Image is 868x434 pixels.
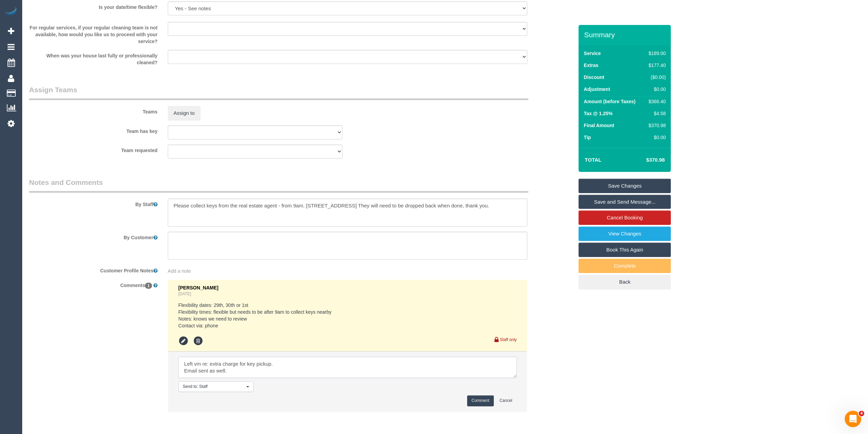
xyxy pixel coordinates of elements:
[178,285,218,290] span: [PERSON_NAME]
[24,199,163,208] label: By Staff
[584,86,610,93] label: Adjustment
[584,98,635,105] label: Amount (before Taxes)
[579,227,671,241] a: View Changes
[24,106,163,115] label: Teams
[24,1,163,11] label: Is your date/time flexible?
[24,280,163,289] label: Comments
[178,291,191,296] a: [DATE]
[579,243,671,257] a: Book This Again
[845,411,861,427] iframe: Intercom live chat
[145,283,152,289] span: 1
[29,177,528,193] legend: Notes and Comments
[646,62,666,69] div: $177.40
[178,302,517,329] pre: Flexibility dates: 29th, 30th or 1st Flexibility times: flexible but needs to be after 9am to col...
[646,50,666,57] div: $189.00
[168,268,191,274] span: Add a note
[585,157,601,163] strong: Total
[29,85,528,100] legend: Assign Teams
[495,395,517,406] button: Cancel
[178,381,254,392] button: Send to: Staff
[500,337,517,342] small: Staff only
[579,179,671,193] a: Save Changes
[579,275,671,289] a: Back
[584,50,601,57] label: Service
[4,7,18,16] img: Automaid Logo
[859,411,864,416] span: 4
[584,110,612,117] label: Tax @ 1.25%
[626,157,665,163] h4: $370.98
[646,74,666,81] div: ($0.00)
[183,384,245,390] span: Send to: Staff
[646,86,666,93] div: $0.00
[584,74,604,81] label: Discount
[584,31,667,39] h3: Summary
[646,134,666,141] div: $0.00
[24,232,163,241] label: By Customer
[584,122,614,129] label: Final Amount
[24,125,163,135] label: Team has key
[467,395,494,406] button: Comment
[584,134,591,141] label: Tip
[168,106,201,120] button: Assign to
[584,62,598,69] label: Extras
[646,122,666,129] div: $370.98
[646,98,666,105] div: $366.40
[24,265,163,274] label: Customer Profile Notes
[646,110,666,117] div: $4.58
[579,195,671,209] a: Save and Send Message...
[579,211,671,225] a: Cancel Booking
[24,50,163,66] label: When was your house last fully or professionally cleaned?
[24,22,163,45] label: For regular services, if your regular cleaning team is not available, how would you like us to pr...
[24,145,163,154] label: Team requested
